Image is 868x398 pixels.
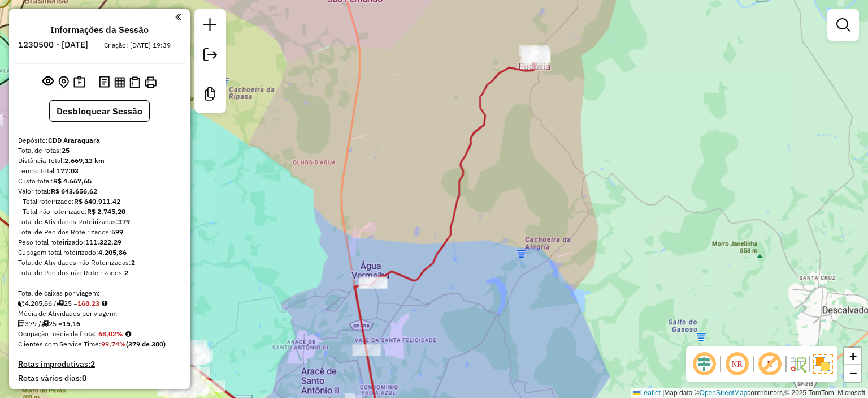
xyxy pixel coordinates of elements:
[832,14,854,36] a: Exibir filtros
[49,100,150,122] button: Desbloquear Sessão
[97,74,112,91] button: Logs desbloquear sessão
[723,350,750,378] span: Ocultar NR
[849,366,857,380] span: −
[77,299,99,307] strong: 168,23
[700,389,748,397] a: OpenStreetMap
[124,268,128,277] strong: 2
[18,156,181,166] div: Distância Total:
[125,331,131,337] em: Média calculada utilizando a maior ocupação (%Peso ou %Cubagem) de cada rota da sessão. Rotas cro...
[131,258,135,267] strong: 2
[62,146,70,155] strong: 25
[199,14,222,39] a: Nova sessão e pesquisa
[74,197,120,206] strong: R$ 640.911,42
[18,135,181,145] div: Depósito:
[18,309,181,319] div: Média de Atividades por viagem:
[18,320,25,327] i: Total de Atividades
[633,389,661,397] a: Leaflet
[18,237,181,247] div: Peso total roteirizado:
[662,389,664,397] span: |
[89,387,93,397] strong: 2
[53,177,92,185] strong: R$ 4.667,65
[691,350,718,378] span: Ocultar deslocamento
[18,374,181,383] h4: Rotas vários dias:
[18,207,181,217] div: - Total não roteirizado:
[101,340,126,348] strong: 99,74%
[175,10,181,23] a: Clique aqui para minimizar o painel
[18,340,101,348] span: Clientes com Service Time:
[57,166,79,175] strong: 177:03
[142,74,159,91] button: Imprimir Rotas
[71,74,88,91] button: Painel de Sugestão
[85,238,121,246] strong: 111.322,29
[844,365,861,382] a: Zoom out
[127,74,142,91] button: Visualizar Romaneio
[40,73,56,91] button: Exibir sessão original
[126,340,166,348] strong: (379 de 380)
[90,359,95,369] strong: 2
[18,300,25,307] i: Cubagem total roteirizado
[18,329,96,338] span: Ocupação média da frota:
[18,258,181,268] div: Total de Atividades não Roteirizadas:
[51,187,97,195] strong: R$ 643.656,62
[199,83,222,108] a: Criar modelo
[102,300,107,307] i: Meta Caixas/viagem: 224,00 Diferença: -55,77
[18,166,181,176] div: Tempo total:
[18,319,181,329] div: 379 / 25 =
[41,320,49,327] i: Total de rotas
[813,354,833,374] img: Exibir/Ocultar setores
[18,196,181,207] div: - Total roteirizado:
[82,373,86,383] strong: 0
[631,388,868,398] div: Map data © contributors,© 2025 TomTom, Microsoft
[98,329,123,338] strong: 68,02%
[18,360,181,369] h4: Rotas improdutivas:
[849,349,857,363] span: +
[57,300,64,307] i: Total de rotas
[99,40,175,50] div: Criação: [DATE] 19:39
[112,74,127,89] button: Visualizar relatório de Roteirização
[18,388,93,397] h4: Pedidos com prazo:
[64,156,105,165] strong: 2.669,13 km
[789,355,807,373] img: Fluxo de ruas
[111,228,123,236] strong: 599
[18,288,181,298] div: Total de caixas por viagem:
[18,247,181,258] div: Cubagem total roteirizado:
[50,24,149,35] h4: Informações da Sessão
[118,217,130,226] strong: 379
[18,176,181,186] div: Custo total:
[756,350,783,378] span: Exibir rótulo
[62,319,80,328] strong: 15,16
[87,207,125,216] strong: R$ 2.745,20
[18,145,181,156] div: Total de rotas:
[56,74,71,91] button: Centralizar mapa no depósito ou ponto de apoio
[98,248,127,256] strong: 4.205,86
[18,217,181,227] div: Total de Atividades Roteirizadas:
[18,40,88,50] h6: 1230500 - [DATE]
[18,186,181,196] div: Valor total:
[18,268,181,278] div: Total de Pedidos não Roteirizados:
[18,227,181,237] div: Total de Pedidos Roteirizados:
[844,348,861,365] a: Zoom in
[48,136,100,144] strong: CDD Araraquara
[199,44,222,69] a: Exportar sessão
[18,298,181,309] div: 4.205,86 / 25 =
